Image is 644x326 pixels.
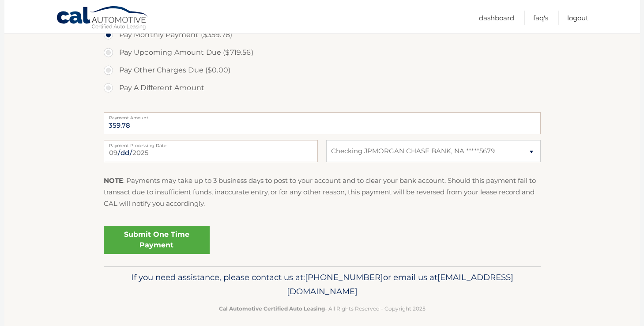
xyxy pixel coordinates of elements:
[104,26,541,44] label: Pay Monthly Payment ($359.78)
[479,11,514,25] a: Dashboard
[104,140,318,162] input: Payment Date
[104,79,541,97] label: Pay A Different Amount
[56,6,149,31] a: Cal Automotive
[104,61,541,79] label: Pay Other Charges Due ($0.00)
[104,176,123,185] strong: NOTE
[104,112,541,119] label: Payment Amount
[287,272,513,296] span: [EMAIL_ADDRESS][DOMAIN_NAME]
[109,270,535,299] p: If you need assistance, please contact us at: or email us at
[109,304,535,313] p: - All Rights Reserved - Copyright 2025
[104,140,318,147] label: Payment Processing Date
[104,112,541,134] input: Payment Amount
[533,11,548,25] a: FAQ's
[104,226,210,254] a: Submit One Time Payment
[104,175,541,210] p: : Payments may take up to 3 business days to post to your account and to clear your bank account....
[219,305,325,312] strong: Cal Automotive Certified Auto Leasing
[567,11,588,25] a: Logout
[305,272,383,282] span: [PHONE_NUMBER]
[104,44,541,61] label: Pay Upcoming Amount Due ($719.56)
